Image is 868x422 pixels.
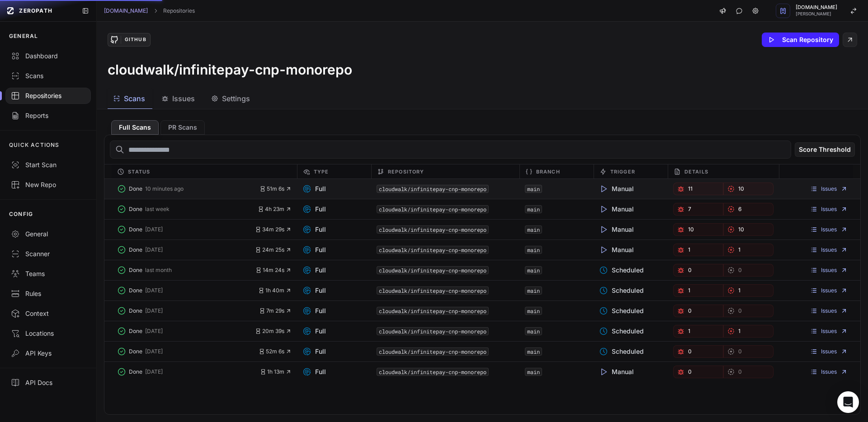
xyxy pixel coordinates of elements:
button: Done last month [117,264,255,277]
a: 1 [723,325,774,338]
a: 1 [673,325,723,338]
a: Issues [810,307,848,314]
span: Scheduled [599,327,644,336]
a: Issues [810,287,848,294]
span: 1 [688,328,690,335]
a: 10 [723,183,774,195]
span: Full [302,266,326,275]
code: cloudwalk/infinitepay-cnp-monorepo [377,368,489,376]
h3: cloudwalk/infinitepay-cnp-monorepo [108,61,352,78]
div: Locations [11,329,85,338]
button: Full Scans [111,120,159,135]
span: [PERSON_NAME] [796,12,837,16]
button: 1 [673,244,723,256]
a: 10 [673,223,723,236]
button: Done [DATE] [117,366,260,378]
div: Done 10 minutes ago 51m 6s Full cloudwalk/infinitepay-cnp-monorepo main Manual 11 10 Issues [104,179,860,199]
button: 1 [723,244,774,256]
div: Done [DATE] 52m 6s Full cloudwalk/infinitepay-cnp-monorepo main Scheduled 0 0 Issues [104,341,860,361]
span: [DATE] [145,328,163,335]
span: Full [302,205,326,214]
button: 4h 23m [258,206,292,213]
a: Issues [810,246,848,253]
span: Settings [222,93,250,104]
button: 14m 24s [255,267,292,274]
button: 20m 39s [255,328,292,335]
button: Done [DATE] [117,305,259,317]
button: 34m 29s [255,226,292,233]
div: Done [DATE] 1h 13m Full cloudwalk/infinitepay-cnp-monorepo main Manual 0 0 Issues [104,361,860,382]
button: 0 [673,345,723,358]
code: cloudwalk/infinitepay-cnp-monorepo [377,347,489,356]
div: Branch [519,164,594,178]
a: main [527,206,540,213]
a: [DOMAIN_NAME] [104,7,148,14]
div: Repositories [11,91,85,100]
div: Type [297,164,371,178]
nav: breadcrumb [104,7,195,14]
div: Open Intercom Messenger [837,391,859,413]
span: [DOMAIN_NAME] [796,5,837,10]
span: Done [129,287,142,294]
div: Teams [11,269,85,278]
span: 7m 29s [259,307,292,314]
div: Trigger [594,164,668,178]
button: 52m 6s [259,348,292,355]
a: main [527,267,540,274]
a: main [527,307,540,314]
span: [DATE] [145,368,163,375]
span: Done [129,206,142,213]
button: 1 [673,284,723,297]
span: Manual [599,184,634,193]
button: 0 [673,366,723,378]
span: 51m 6s [259,185,292,192]
a: 0 [723,345,774,358]
button: 24m 25s [255,246,292,253]
div: Done last month 14m 24s Full cloudwalk/infinitepay-cnp-monorepo main Scheduled 0 0 Issues [104,260,860,280]
span: Done [129,185,142,192]
span: 0 [688,348,692,355]
span: Scheduled [599,266,644,275]
div: New Repo [11,180,85,189]
a: Issues [810,185,848,192]
button: 0 [723,264,774,277]
span: 0 [688,307,692,314]
code: cloudwalk/infinitepay-cnp-monorepo [377,246,489,254]
span: 7 [688,206,691,213]
code: cloudwalk/infinitepay-cnp-monorepo [377,205,489,213]
button: 1 [723,284,774,297]
a: main [527,348,540,355]
div: Done [DATE] 7m 29s Full cloudwalk/infinitepay-cnp-monorepo main Scheduled 0 0 Issues [104,300,860,321]
span: Done [129,307,142,314]
button: 1h 40m [258,287,292,294]
span: Scheduled [599,306,644,315]
p: QUICK ACTIONS [9,141,60,149]
div: Scanner [11,249,85,258]
span: Manual [599,225,634,234]
div: Details [668,164,779,178]
code: cloudwalk/infinitepay-cnp-monorepo [377,266,489,274]
span: Full [302,225,326,234]
span: 6 [738,206,741,213]
span: 10 minutes ago [145,185,184,192]
span: 0 [738,307,742,314]
span: Full [302,367,326,376]
span: 1 [688,287,690,294]
button: Score Threshold [795,142,855,157]
span: [DATE] [145,226,163,233]
span: Full [302,184,326,193]
a: 6 [723,203,774,216]
a: 10 [723,223,774,236]
a: main [527,226,540,233]
button: Done last week [117,203,258,216]
a: 7 [673,203,723,216]
span: Manual [599,205,634,214]
a: main [527,368,540,375]
button: Done [DATE] [117,244,255,256]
